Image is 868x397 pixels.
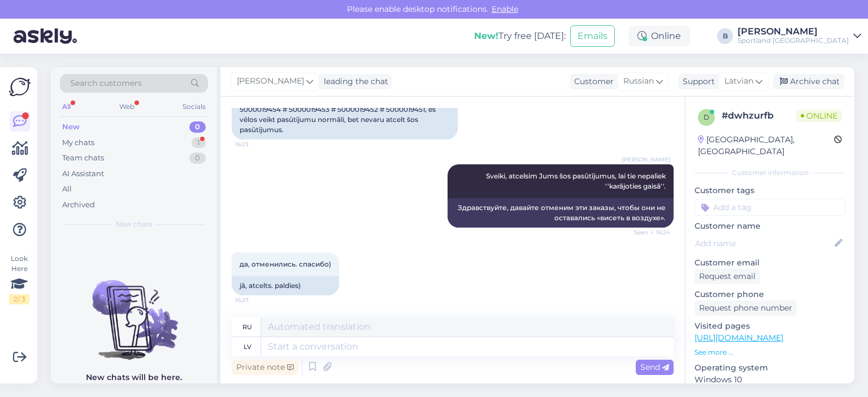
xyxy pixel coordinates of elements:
div: 2 / 3 [9,294,29,304]
div: Customer [570,76,614,88]
div: B [717,28,733,44]
div: Web [117,99,137,114]
button: Emails [570,25,615,47]
a: [URL][DOMAIN_NAME] [695,333,783,343]
p: Customer tags [695,185,845,197]
div: Customer information [695,168,845,178]
input: Add name [695,237,832,250]
div: 0 [189,152,206,164]
div: Sportland [GEOGRAPHIC_DATA] [737,36,849,45]
div: Team chats [62,152,104,164]
div: All [62,184,72,195]
p: See more ... [695,347,845,357]
div: [GEOGRAPHIC_DATA], [GEOGRAPHIC_DATA] [698,134,834,158]
div: My chats [62,137,94,149]
p: New chats will be here. [86,372,182,383]
span: 16:23 [235,140,277,149]
div: Try free [DATE]: [474,29,566,43]
span: d [704,113,709,121]
span: [PERSON_NAME] [237,75,304,88]
div: Archive chat [773,74,844,89]
div: Archived [62,199,95,211]
div: Request email [695,269,760,284]
div: Private note [232,360,298,375]
span: Send [640,362,669,372]
img: No chats [51,260,217,361]
span: Enable [488,4,522,14]
p: Windows 10 [695,374,845,386]
div: Support [678,76,715,88]
span: New chats [116,219,152,229]
div: Sveiki, es mēģināju veikt pasūtījumu, bet radās problēmas ar karti, tagad man ir 4 pasūtījumi nes... [232,80,458,139]
span: Latvian [724,75,753,88]
span: Online [796,110,842,122]
div: Socials [180,99,208,114]
span: Search customers [70,77,142,89]
span: да, отменились. спасибо) [240,260,331,268]
p: Customer phone [695,289,845,300]
div: [PERSON_NAME] [737,27,849,36]
div: AI Assistant [62,168,104,180]
p: Customer name [695,220,845,232]
div: ru [242,317,252,337]
div: lv [244,337,251,356]
input: Add a tag [695,199,845,216]
span: Sveiki, atcelsim Jums šos pasūtījumus, lai tie nepaliek ''karājoties gaisā''. [486,172,667,190]
div: 0 [189,121,206,133]
div: New [62,121,80,133]
div: Request phone number [695,300,797,316]
div: Look Here [9,254,29,304]
span: [PERSON_NAME] [622,155,670,164]
p: Customer email [695,257,845,269]
span: Seen ✓ 16:24 [628,228,670,237]
div: Online [628,26,690,46]
div: leading the chat [319,76,388,88]
p: Visited pages [695,320,845,332]
a: [PERSON_NAME]Sportland [GEOGRAPHIC_DATA] [737,27,861,45]
p: Operating system [695,362,845,374]
div: All [60,99,73,114]
b: New! [474,30,498,41]
div: jā, atcelts. paldies) [232,276,339,295]
img: Askly Logo [9,76,31,98]
div: 1 [192,137,206,149]
div: Здравствуйте, давайте отменим эти заказы, чтобы они не оставались «висеть в воздухе». [448,198,674,228]
div: # dwhzurfb [722,109,796,123]
span: Russian [623,75,654,88]
span: 16:27 [235,296,277,304]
